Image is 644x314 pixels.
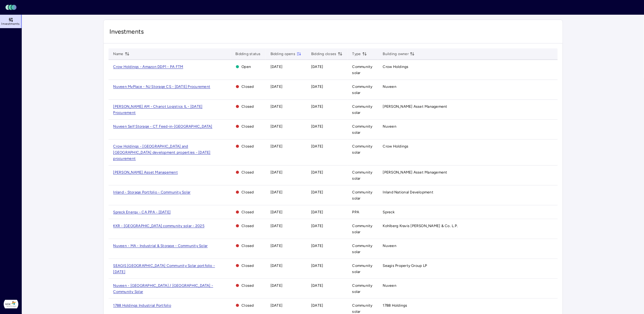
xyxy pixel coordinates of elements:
button: toggle sorting [410,51,415,56]
time: [DATE] [270,144,283,148]
td: Inland National Development [378,185,558,205]
td: Community solar [348,279,378,299]
a: Inland - Storage Portfolio - Community Solar [113,190,191,194]
time: [DATE] [311,264,323,268]
span: Closed [236,263,261,269]
time: [DATE] [270,65,283,69]
a: [PERSON_NAME] AM - Chariot Logistics IL - [DATE] Procurement [113,104,203,115]
td: Crow Holdings [378,140,558,166]
a: SEAGIS [GEOGRAPHIC_DATA] Community Solar portfolio - [DATE] [113,264,215,274]
span: Open [236,64,261,70]
td: Community solar [348,120,378,140]
time: [DATE] [311,124,323,129]
a: KKR - [GEOGRAPHIC_DATA] community solar - 2025 [113,224,205,228]
span: Closed [236,143,261,149]
a: Nuveen - [GEOGRAPHIC_DATA] / [GEOGRAPHIC_DATA] - Community Solar [113,283,213,294]
time: [DATE] [311,170,323,174]
a: Crow Holdings - Amazon DDP1 - PA FTM [113,65,183,69]
span: Investments [1,22,20,26]
time: [DATE] [270,190,283,194]
button: toggle sorting [125,51,130,56]
button: toggle sorting [296,51,301,56]
span: Closed [236,189,261,195]
span: Bidding closes [311,51,343,57]
span: Name [113,51,130,57]
time: [DATE] [270,124,283,129]
span: Closed [236,282,261,289]
time: [DATE] [311,190,323,194]
a: Crow Holdings - [GEOGRAPHIC_DATA] and [GEOGRAPHIC_DATA] development properties - [DATE] procurement [113,144,211,161]
td: Kohlberg Kravis [PERSON_NAME] & Co. L.P. [378,219,558,239]
a: [PERSON_NAME] Asset Management [113,170,178,174]
td: Community solar [348,140,378,166]
span: Closed [236,123,261,129]
td: Community solar [348,239,378,259]
td: Community solar [348,166,378,185]
td: Nuveen [378,80,558,100]
span: Closed [236,103,261,110]
td: Community solar [348,259,378,279]
span: Closed [236,243,261,249]
td: Seagis Property Group LP [378,259,558,279]
img: Solar Landscape [4,297,18,312]
time: [DATE] [311,303,323,308]
td: Spreck [378,205,558,219]
span: Closed [236,84,261,90]
span: Closed [236,302,261,308]
td: Nuveen [378,279,558,299]
time: [DATE] [311,210,323,214]
span: Closed [236,209,261,215]
span: Closed [236,223,261,229]
a: Spreck Energy - CA PPA - [DATE] [113,210,171,214]
time: [DATE] [311,84,323,89]
span: Bidding status [236,51,261,57]
span: Closed [236,169,261,175]
time: [DATE] [270,104,283,109]
a: Nuveen Self Storage - CT Feed-in-[GEOGRAPHIC_DATA] [113,124,213,129]
td: Community solar [348,80,378,100]
a: Nuveen MyPlace - NJ Storage CS - [DATE] Procurement [113,84,211,89]
span: Bidding opens [270,51,301,57]
time: [DATE] [270,244,283,248]
time: [DATE] [270,84,283,89]
time: [DATE] [311,283,323,288]
button: toggle sorting [338,51,343,56]
td: Crow Holdings [378,60,558,80]
time: [DATE] [270,264,283,268]
a: Nuveen - MA - Industrial & Storage - Community Solar [113,244,208,248]
time: [DATE] [311,144,323,148]
td: [PERSON_NAME] Asset Management [378,100,558,120]
time: [DATE] [311,244,323,248]
td: Community solar [348,100,378,120]
td: PPA [348,205,378,219]
td: Community solar [348,185,378,205]
time: [DATE] [270,224,283,228]
time: [DATE] [311,224,323,228]
span: Building owner [383,51,415,57]
time: [DATE] [311,65,323,69]
time: [DATE] [311,104,323,109]
time: [DATE] [270,170,283,174]
td: Community solar [348,219,378,239]
td: Nuveen [378,120,558,140]
td: [PERSON_NAME] Asset Management [378,166,558,185]
span: Investments [110,27,557,36]
time: [DATE] [270,303,283,308]
button: toggle sorting [362,51,367,56]
a: 1788 Holdings Industrial Portfolio [113,303,171,308]
td: Community solar [348,60,378,80]
time: [DATE] [270,210,283,214]
td: Nuveen [378,239,558,259]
